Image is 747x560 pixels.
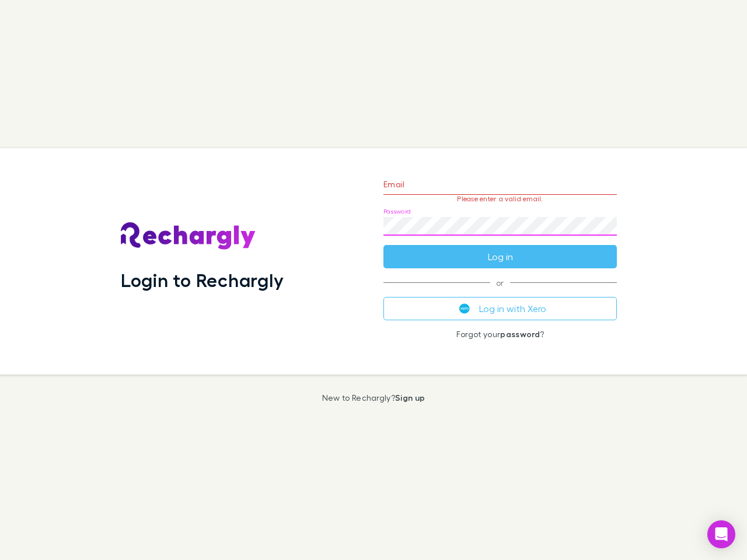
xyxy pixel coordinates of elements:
[383,245,617,268] button: Log in
[383,330,617,339] p: Forgot your ?
[383,282,617,283] span: or
[459,303,470,314] img: Xero's logo
[322,393,425,402] p: New to Rechargly?
[707,520,735,548] div: Open Intercom Messenger
[383,297,617,320] button: Log in with Xero
[500,329,540,339] a: password
[383,207,411,216] label: Password
[383,195,617,203] p: Please enter a valid email.
[121,269,284,291] h1: Login to Rechargly
[121,222,256,250] img: Rechargly's Logo
[395,393,425,402] a: Sign up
